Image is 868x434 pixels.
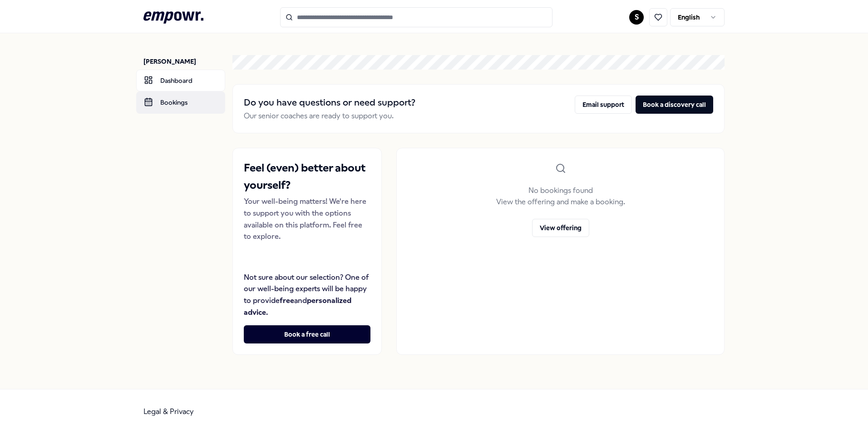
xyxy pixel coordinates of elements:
[575,96,632,114] button: Email support
[575,96,632,122] a: Email support
[244,196,370,242] p: Your well-being matters! We're here to support you with the options available on this platform. F...
[629,10,644,25] button: S
[244,159,370,194] h2: Feel (even) better about yourself?
[496,185,625,208] p: No bookings found View the offering and make a booking.
[136,91,225,113] a: Bookings
[636,96,713,114] button: Book a discovery call
[136,70,225,91] a: Dashboard
[143,57,225,66] p: [PERSON_NAME]
[143,407,194,416] a: Legal & Privacy
[244,325,370,343] button: Book a free call
[244,96,415,110] h2: Do you have questions or need support?
[244,296,351,317] strong: personalized advice
[532,219,589,237] button: View offering
[280,296,294,305] strong: free
[244,110,415,122] p: Our senior coaches are ready to support you.
[280,7,552,27] input: Search for products, categories or subcategories
[244,272,370,318] p: Not sure about our selection? One of our well-being experts will be happy to provide and .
